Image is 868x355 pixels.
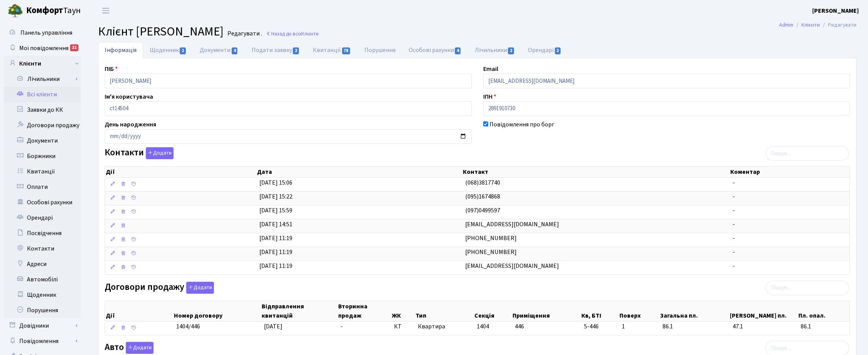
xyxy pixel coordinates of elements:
[4,40,81,56] a: Мої повідомлення31
[256,167,462,177] th: Дата
[4,102,81,118] a: Заявки до КК
[733,322,795,331] span: 47.1
[4,210,81,225] a: Орендарі
[4,225,81,241] a: Посвідчення
[70,44,78,51] div: 31
[455,47,461,54] span: 4
[663,322,726,331] span: 86.1
[306,42,357,58] a: Квитанції
[266,30,319,37] a: Назад до всіхКлієнти
[4,25,81,40] a: Панель управління
[26,4,63,17] b: Комфорт
[729,167,850,177] th: Коментар
[801,21,820,29] a: Клієнти
[143,42,193,58] a: Щоденник
[515,322,524,331] span: 446
[766,281,849,295] input: Пошук...
[184,280,214,294] a: Додати
[259,220,292,229] span: [DATE] 14:51
[146,147,174,159] button: Контакти
[812,7,859,15] b: [PERSON_NAME]
[259,248,292,256] span: [DATE] 11:19
[105,301,173,321] th: Дії
[733,192,735,201] span: -
[358,42,402,58] a: Порушення
[729,301,798,321] th: [PERSON_NAME] пл.
[766,146,849,161] input: Пошук...
[105,282,214,294] label: Договори продажу
[186,282,214,294] button: Договори продажу
[733,178,735,187] span: -
[4,195,81,210] a: Особові рахунки
[98,23,224,40] span: Клієнт [PERSON_NAME]
[4,118,81,133] a: Договори продажу
[477,322,489,331] span: 1404
[768,17,868,33] nav: breadcrumb
[4,56,81,71] a: Клієнти
[4,241,81,256] a: Контакти
[812,6,859,15] a: [PERSON_NAME]
[342,47,351,54] span: 78
[391,301,415,321] th: ЖК
[226,30,262,37] small: Редагувати .
[245,42,306,58] a: Подати заявку
[4,164,81,179] a: Квитанції
[20,29,72,37] span: Панель управління
[176,322,200,331] span: 1404/446
[301,30,319,37] span: Клієнти
[508,47,514,54] span: 2
[259,262,292,270] span: [DATE] 11:19
[264,322,282,331] span: [DATE]
[105,92,153,101] label: Ім'я користувача
[465,206,500,215] span: (097)0499597
[462,167,729,177] th: Контакт
[820,21,856,29] li: Редагувати
[465,262,559,270] span: [EMAIL_ADDRESS][DOMAIN_NAME]
[4,333,81,349] a: Повідомлення
[619,301,659,321] th: Поверх
[259,178,292,187] span: [DATE] 15:06
[402,42,468,58] a: Особові рахунки
[418,322,471,331] span: Квартира
[474,301,511,321] th: Секція
[465,178,500,187] span: (068)3817740
[521,42,568,58] a: Орендарі
[259,206,292,215] span: [DATE] 15:59
[193,42,245,58] a: Документи
[468,42,521,58] a: Лічильники
[259,192,292,201] span: [DATE] 15:22
[124,341,154,354] a: Додати
[733,248,735,256] span: -
[622,322,656,331] span: 1
[483,64,498,74] label: Email
[337,301,391,321] th: Вторинна продаж
[512,301,581,321] th: Приміщення
[4,318,81,333] a: Довідники
[465,192,500,201] span: (095)1674868
[4,133,81,148] a: Документи
[26,4,81,17] span: Таун
[733,262,735,270] span: -
[4,303,81,318] a: Порушення
[801,322,846,331] span: 86.1
[105,147,174,159] label: Контакти
[4,148,81,164] a: Боржники
[733,206,735,215] span: -
[4,272,81,287] a: Автомобілі
[180,47,186,54] span: 1
[798,301,849,321] th: Пл. опал.
[98,42,143,58] a: Інформація
[4,287,81,303] a: Щоденник
[144,146,174,160] a: Додати
[341,322,343,331] span: -
[489,120,554,129] label: Повідомлення про борг
[555,47,561,54] span: 2
[659,301,729,321] th: Загальна пл.
[173,301,261,321] th: Номер договору
[232,47,238,54] span: 4
[105,64,118,74] label: ПІБ
[581,301,619,321] th: Кв, БТІ
[19,44,68,52] span: Мої повідомлення
[96,4,115,17] button: Переключити навігацію
[584,322,616,331] span: 5-446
